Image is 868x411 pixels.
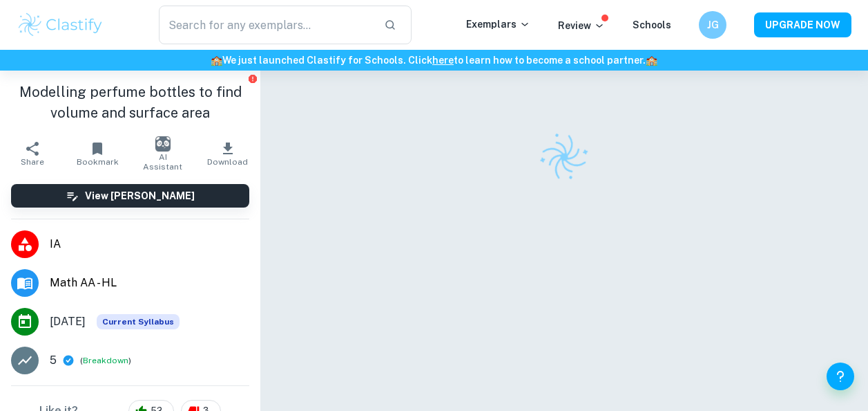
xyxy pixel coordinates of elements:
[50,236,249,253] span: IA
[705,17,721,33] h6: JG
[207,157,248,167] span: Download
[827,363,854,390] button: Help and Feedback
[646,55,657,66] span: 🏫
[50,313,86,330] span: [DATE]
[699,11,726,39] button: JG
[85,188,195,203] h6: View [PERSON_NAME]
[754,12,851,37] button: UPGRADE NOW
[558,18,605,33] p: Review
[633,19,671,30] a: Schools
[77,157,119,167] span: Bookmark
[466,17,530,32] p: Exemplars
[139,152,187,172] span: AI Assistant
[155,136,171,152] img: AI Assistant
[131,134,195,173] button: AI Assistant
[50,275,249,291] span: Math AA - HL
[21,157,44,167] span: Share
[3,53,865,68] h6: We just launched Clastify for Schools. Click to learn how to become a school partner.
[531,124,597,190] img: Clastify logo
[97,314,180,329] div: This exemplar is based on the current syllabus. Feel free to refer to it for inspiration/ideas wh...
[11,184,249,208] button: View [PERSON_NAME]
[247,73,258,84] button: Report issue
[11,82,249,123] h1: Modelling perfume bottles to find volume and surface area
[97,314,180,329] span: Current Syllabus
[195,134,260,173] button: Download
[432,55,454,66] a: here
[17,11,104,39] img: Clastify logo
[65,134,130,173] button: Bookmark
[80,354,131,367] span: ( )
[83,354,128,367] button: Breakdown
[159,6,374,44] input: Search for any exemplars...
[50,352,57,369] p: 5
[211,55,222,66] span: 🏫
